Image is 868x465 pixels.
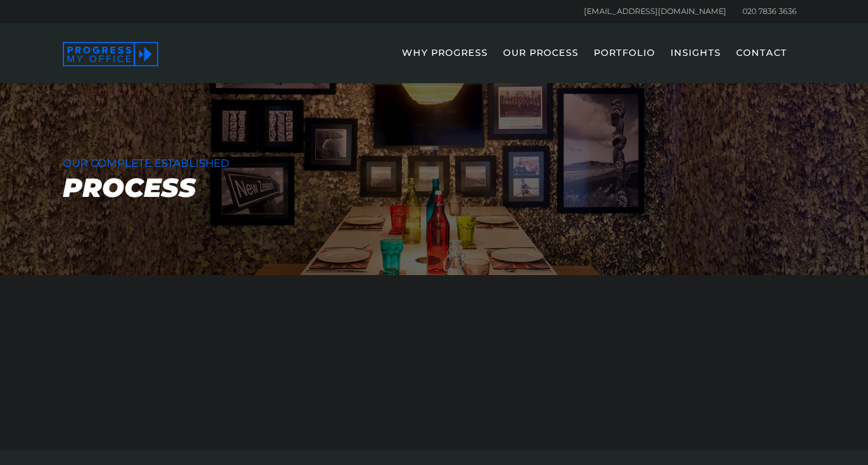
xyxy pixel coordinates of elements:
[63,157,805,169] h3: OUR COMPLETE ESTABLISHED
[395,42,495,82] a: WHY PROGRESS
[729,42,794,82] a: CONTACT
[63,175,805,201] h1: Process
[664,42,728,82] a: INSIGHTS
[496,42,585,82] a: OUR PROCESS
[587,42,662,82] a: PORTFOLIO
